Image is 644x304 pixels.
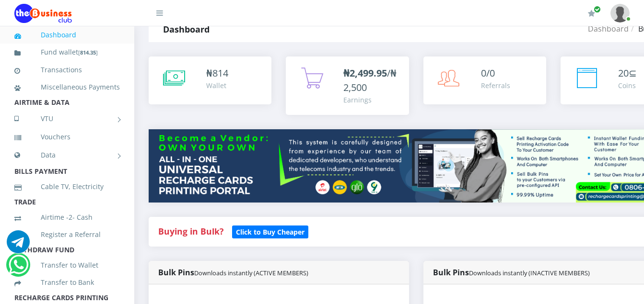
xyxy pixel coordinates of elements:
[343,67,387,79] b: ₦2,499.95
[14,4,72,23] img: Logo
[433,267,590,278] strong: Bulk Pins
[618,67,629,79] span: 20
[618,66,637,80] div: ⊆
[158,267,308,278] strong: Bulk Pins
[14,176,120,198] a: Cable TV, Electricity
[158,225,223,237] strong: Buying in Bulk?
[423,56,546,104] a: 0/0 Referrals
[206,66,228,80] div: ₦
[481,80,510,90] div: Referrals
[14,206,120,228] a: Airtime -2- Cash
[588,10,595,17] i: Renew/Upgrade Subscription
[481,67,495,79] span: 0/0
[343,67,397,94] span: /₦2,500
[212,67,228,79] span: 814
[610,4,630,23] img: User
[286,56,409,115] a: ₦2,499.95/₦2,500 Earnings
[14,41,120,64] a: Fund wallet[814.35]
[14,254,120,276] a: Transfer to Wallet
[78,49,98,56] small: [ ]
[80,49,96,56] b: 814.35
[14,59,120,81] a: Transactions
[7,237,30,253] a: Chat for support
[469,269,590,277] small: Downloads instantly (INACTIVE MEMBERS)
[194,269,308,277] small: Downloads instantly (ACTIVE MEMBERS)
[236,227,304,236] b: Click to Buy Cheaper
[618,80,637,90] div: Coins
[14,271,120,293] a: Transfer to Bank
[232,225,308,237] a: Click to Buy Cheaper
[14,126,120,148] a: Vouchers
[9,260,28,276] a: Chat for support
[163,23,210,35] strong: Dashboard
[343,95,399,105] div: Earnings
[149,56,271,104] a: ₦814 Wallet
[14,76,120,98] a: Miscellaneous Payments
[206,80,228,90] div: Wallet
[14,24,120,46] a: Dashboard
[14,224,120,246] a: Register a Referral
[588,23,629,34] a: Dashboard
[594,6,601,13] span: Renew/Upgrade Subscription
[14,107,120,131] a: VTU
[14,143,120,167] a: Data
